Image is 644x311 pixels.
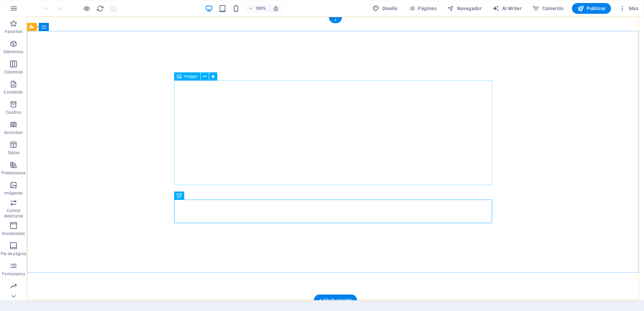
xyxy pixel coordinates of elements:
[373,5,398,12] span: Diseño
[4,49,23,55] p: Elementos
[409,5,437,12] span: Páginas
[4,291,23,297] p: Marketing
[490,3,524,14] button: AI Writer
[7,150,20,155] p: Tablas
[2,231,25,236] p: Encabezado
[619,5,638,12] span: Más
[314,295,357,306] div: + Añadir sección
[572,3,611,14] button: Publicar
[96,4,104,12] button: reload
[5,29,22,34] p: Favoritos
[530,3,567,14] button: Comercio
[6,110,22,115] p: Cuadros
[2,271,25,277] p: Formularios
[533,5,564,12] span: Comercio
[370,3,400,14] button: Diseño
[255,4,266,12] h6: 100%
[406,3,439,14] button: Páginas
[445,3,484,14] button: Navegador
[4,90,23,95] p: Contenido
[492,5,522,12] span: AI Writer
[4,191,23,196] p: Imágenes
[577,5,606,12] span: Publicar
[4,130,23,135] p: Accordion
[4,69,23,75] p: Columnas
[370,3,400,14] div: Diseño (Ctrl+Alt+Y)
[447,5,482,12] span: Navegador
[616,3,641,14] button: Más
[184,74,198,78] span: Imagen
[245,4,269,12] button: 100%
[1,251,26,256] p: Pie de página
[83,4,91,12] button: Haz clic para salir del modo de previsualización y seguir editando
[96,5,104,12] i: Volver a cargar página
[329,17,342,23] div: +
[1,170,25,176] p: Prestaciones
[273,5,279,11] i: Al redimensionar, ajustar el nivel de zoom automáticamente para ajustarse al dispositivo elegido.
